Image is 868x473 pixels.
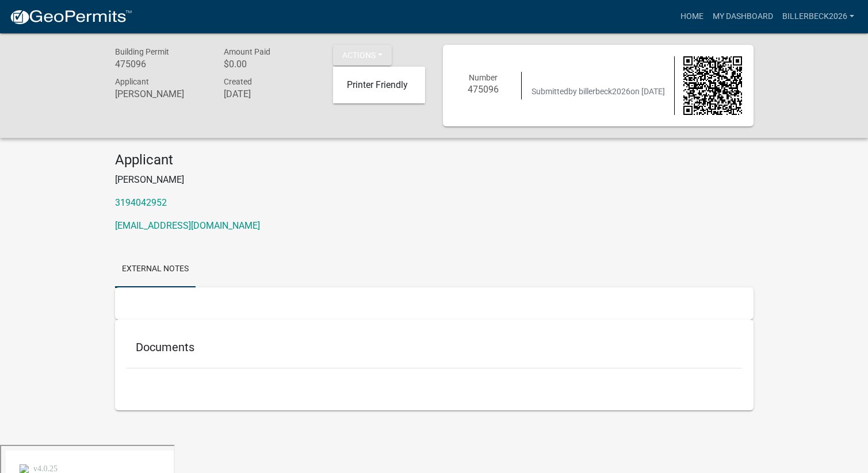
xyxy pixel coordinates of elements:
span: Building Permit [115,47,169,56]
p: [PERSON_NAME] [115,173,754,187]
a: 3194042952 [115,197,167,208]
a: My Dashboard [708,6,778,28]
h6: [DATE] [224,89,316,99]
div: Domain: [DOMAIN_NAME] [30,30,127,39]
h6: 475096 [115,59,207,70]
img: logo_orange.svg [18,18,28,28]
a: Home [676,6,708,28]
a: External Notes [115,251,196,288]
div: Actions [333,67,425,103]
h4: Applicant [115,152,754,168]
span: Submitted on [DATE] [531,87,665,96]
span: by billerbeck2026 [568,87,630,96]
div: Domain Overview [44,68,103,75]
button: Actions [333,45,392,66]
h6: $0.00 [224,59,316,70]
div: v 4.0.25 [32,18,56,28]
a: billerbeck2026 [778,6,859,28]
h6: [PERSON_NAME] [115,89,207,99]
img: tab_domain_overview_orange.svg [31,67,40,76]
h5: Documents [136,340,733,354]
a: [EMAIL_ADDRESS][DOMAIN_NAME] [115,220,260,231]
div: Keywords by Traffic [127,68,194,75]
img: website_grey.svg [18,30,28,39]
img: QR code [683,56,742,115]
a: Printer Friendly [333,71,425,99]
h6: 475096 [454,84,513,95]
span: Number [469,73,498,82]
img: tab_keywords_by_traffic_grey.svg [114,67,124,76]
span: Applicant [115,77,149,86]
span: Created [224,77,252,86]
span: Amount Paid [224,47,270,56]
